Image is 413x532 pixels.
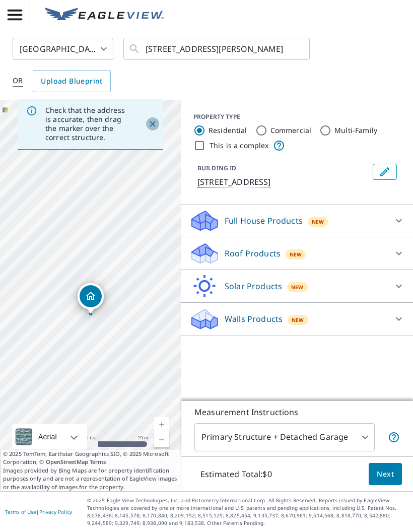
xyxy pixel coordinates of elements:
[209,125,247,136] label: Residential
[41,75,102,88] span: Upload Blueprint
[377,468,394,481] span: Next
[225,247,281,259] p: Roof Products
[78,283,104,314] div: Dropped pin, building 1, Residential property, 1466 Vista Dr Puyallup, WA 98372
[5,509,72,515] p: |
[189,209,405,233] div: Full House ProductsNew
[13,35,113,63] div: [GEOGRAPHIC_DATA]
[225,280,282,292] p: Solar Products
[192,463,280,485] p: Estimated Total: $0
[225,215,303,227] p: Full House Products
[39,508,72,515] a: Privacy Policy
[194,406,400,418] p: Measurement Instructions
[189,307,405,331] div: Walls ProductsNew
[146,117,159,130] button: Close
[154,432,169,447] a: Current Level 19, Zoom Out
[369,463,402,486] button: Next
[12,424,87,449] div: Aerial
[90,458,106,465] a: Terms
[87,497,408,527] p: © 2025 Eagle View Technologies, Inc. and Pictometry International Corp. All Rights Reserved. Repo...
[154,417,169,432] a: Current Level 19, Zoom In
[290,250,302,258] span: New
[39,2,170,29] a: EV Logo
[291,283,303,291] span: New
[194,423,375,451] div: Primary Structure + Detached Garage
[334,125,377,136] label: Multi-Family
[270,125,312,136] label: Commercial
[292,316,304,324] span: New
[3,450,178,467] span: © 2025 TomTom, Earthstar Geographics SIO, © 2025 Microsoft Corporation, ©
[45,106,130,142] p: Check that the address is accurate, then drag the marker over the correct structure.
[46,458,88,465] a: OpenStreetMap
[146,35,289,63] input: Search by address or latitude-longitude
[33,70,110,92] a: Upload Blueprint
[35,424,60,449] div: Aerial
[225,313,283,325] p: Walls Products
[373,164,397,180] button: Edit building 1
[45,8,164,23] img: EV Logo
[5,508,36,515] a: Terms of Use
[189,241,405,265] div: Roof ProductsNew
[193,112,401,121] div: PROPERTY TYPE
[388,431,400,443] span: Your report will include the primary structure and a detached garage if one exists.
[197,164,236,172] p: BUILDING ID
[189,274,405,298] div: Solar ProductsNew
[210,141,269,151] label: This is a complex
[312,218,324,226] span: New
